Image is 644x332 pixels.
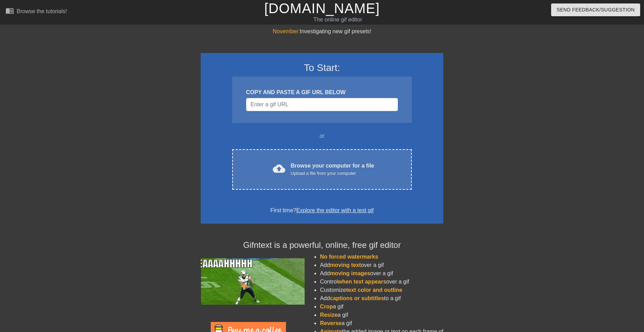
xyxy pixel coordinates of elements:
[296,207,374,213] a: Explore the editor with a test gif
[330,270,370,276] span: moving images
[6,7,14,15] span: menu_book
[330,295,384,301] span: captions or subtitles
[210,62,434,74] h3: To Start:
[246,98,398,111] input: Username
[291,170,374,177] div: Upload a file from your computer
[273,162,285,175] span: cloud_upload
[551,3,640,16] button: Send Feedback/Suggestion
[201,258,305,305] img: football_small.gif
[201,240,443,250] h4: Gifntext is a powerful, online, free gif editor
[320,254,378,260] span: No forced watermarks
[218,16,457,24] div: The online gif editor
[320,303,443,311] li: a gif
[338,279,386,285] span: when text appears
[320,269,443,278] li: Add over a gif
[6,7,67,17] a: Browse the tutorials!
[320,304,333,309] span: Crop
[320,278,443,286] li: Control over a gif
[320,319,443,327] li: a gif
[201,27,443,36] div: Investigating new gif presets!
[264,1,380,16] a: [DOMAIN_NAME]
[346,287,402,293] span: text color and outline
[210,206,434,215] div: First time?
[246,88,398,97] div: COPY AND PASTE A GIF URL BELOW
[320,261,443,269] li: Add over a gif
[320,294,443,303] li: Add to a gif
[219,132,425,140] div: or
[320,320,341,326] span: Reverse
[330,262,361,268] span: moving text
[291,162,374,177] div: Browse your computer for a file
[320,312,338,318] span: Resize
[273,28,300,34] span: November:
[320,286,443,294] li: Customize
[557,6,635,14] span: Send Feedback/Suggestion
[17,8,67,14] div: Browse the tutorials!
[320,311,443,319] li: a gif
